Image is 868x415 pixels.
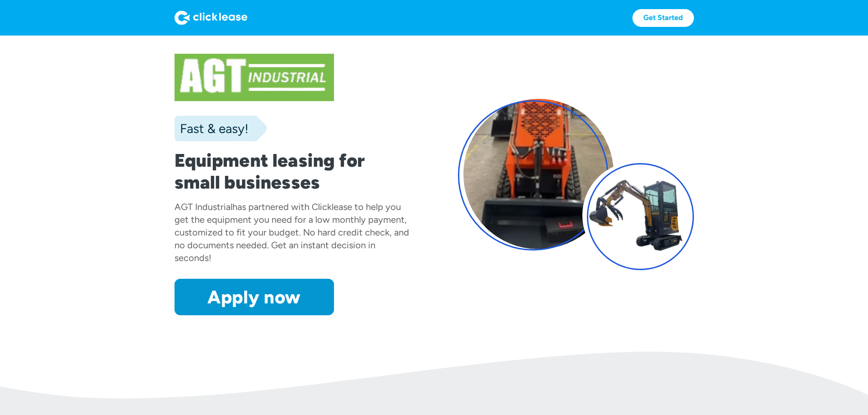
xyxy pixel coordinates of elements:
div: Fast & easy! [175,119,248,138]
div: AGT Industrial [175,201,232,212]
h1: Equipment leasing for small businesses [175,149,411,193]
a: Get Started [632,9,694,27]
img: Logo [175,10,247,25]
a: Apply now [175,279,334,315]
div: has partnered with Clicklease to help you get the equipment you need for a low monthly payment, c... [175,201,409,263]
